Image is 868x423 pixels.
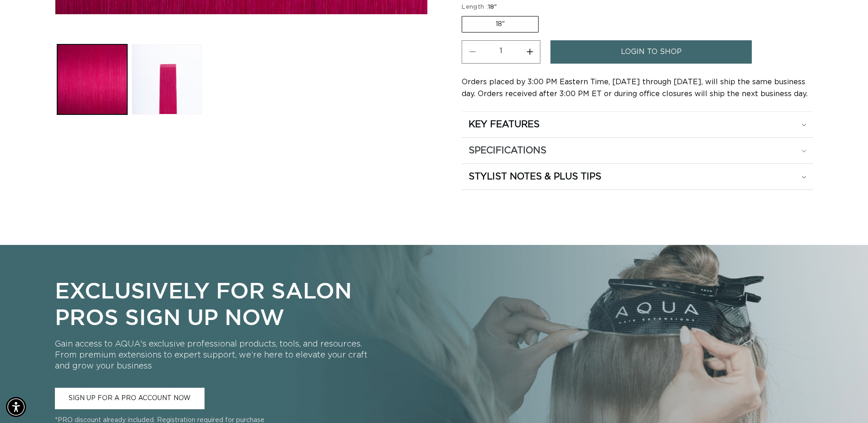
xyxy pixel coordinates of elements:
[469,145,546,157] h2: SPECIFICATIONS
[132,44,202,114] button: Load image 2 in gallery view
[57,44,127,114] button: Load image 1 in gallery view
[621,40,682,64] span: login to shop
[462,78,808,98] span: Orders placed by 3:00 PM Eastern Time, [DATE] through [DATE], will ship the same business day. Or...
[462,164,813,190] summary: STYLIST NOTES & PLUS TIPS
[488,4,497,10] span: 18"
[469,119,539,130] h2: KEY FEATURES
[462,3,498,12] legend: Length :
[469,171,601,183] h2: STYLIST NOTES & PLUS TIPS
[462,16,539,33] label: 18"
[55,277,370,330] p: Exclusively for Salon Pros Sign Up Now
[550,40,752,64] a: login to shop
[6,397,26,417] div: Accessibility Menu
[822,379,868,423] iframe: Chat Widget
[462,138,813,163] summary: SPECIFICATIONS
[55,388,205,409] a: SIGN UP FOR A PRO ACCOUNT NOW
[462,112,813,137] summary: KEY FEATURES
[55,339,370,372] p: Gain access to AQUA's exclusive professional products, tools, and resources. From premium extensi...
